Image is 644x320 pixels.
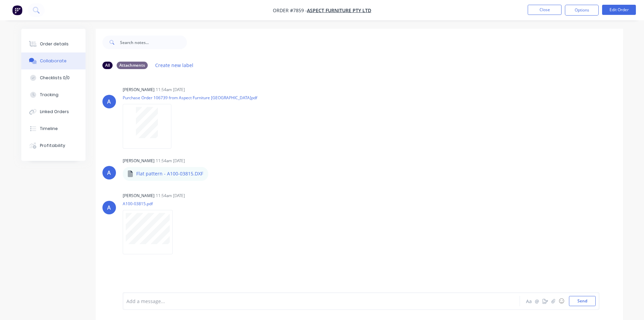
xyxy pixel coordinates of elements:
[123,193,154,199] div: [PERSON_NAME]
[12,5,22,15] img: Factory
[40,109,69,115] div: Linked Orders
[528,5,562,15] button: Close
[557,297,566,305] button: ☺
[273,7,307,14] span: Order #7859 -
[136,170,203,177] p: Flat pattern - A100-03815.DXF
[565,5,599,16] button: Options
[156,87,185,93] div: 11:54am [DATE]
[21,69,86,86] button: Checklists 0/0
[117,62,148,69] div: Attachments
[40,126,58,132] div: Timeline
[107,169,111,177] div: A
[123,95,257,101] p: Purchase Order 106739 from Aspect Furniture [GEOGRAPHIC_DATA]pdf
[21,103,86,120] button: Linked Orders
[21,120,86,137] button: Timeline
[107,98,111,106] div: A
[40,143,65,149] div: Profitability
[152,61,197,70] button: Create new label
[40,75,70,81] div: Checklists 0/0
[156,193,185,199] div: 11:54am [DATE]
[40,92,58,98] div: Tracking
[307,7,371,14] a: Aspect Furniture Pty Ltd
[21,52,86,69] button: Collaborate
[156,158,185,164] div: 11:54am [DATE]
[21,137,86,154] button: Profitability
[107,204,111,212] div: A
[123,87,154,93] div: [PERSON_NAME]
[525,297,533,305] button: Aa
[569,296,596,306] button: Send
[102,62,113,69] div: All
[533,297,541,305] button: @
[40,58,67,64] div: Collaborate
[602,5,636,15] button: Edit Order
[40,41,69,47] div: Order details
[123,158,154,164] div: [PERSON_NAME]
[120,36,187,49] input: Search notes...
[123,201,180,207] p: A100-03815.pdf
[21,36,86,52] button: Order details
[21,86,86,103] button: Tracking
